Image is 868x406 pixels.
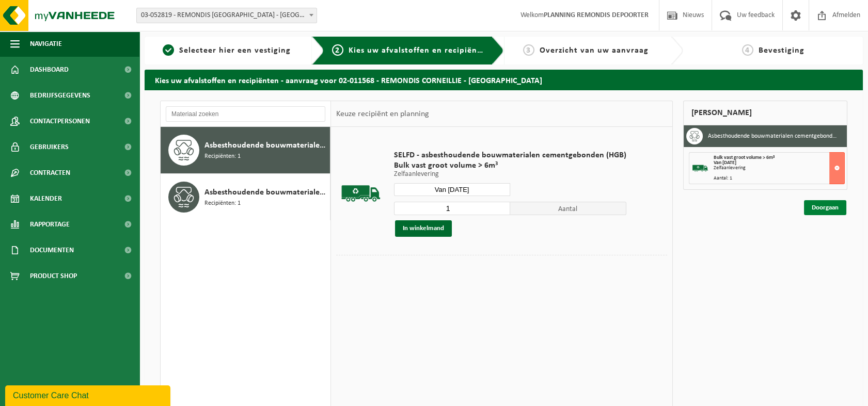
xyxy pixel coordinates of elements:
span: Gebruikers [30,134,69,160]
button: Asbesthoudende bouwmaterialen cementgebonden (hechtgebonden) Recipiënten: 1 [161,127,330,174]
span: Overzicht van uw aanvraag [540,46,649,55]
span: Bulk vast groot volume > 6m³ [394,160,626,171]
a: 1Selecteer hier een vestiging [150,44,304,57]
span: Bulk vast groot volume > 6m³ [714,155,775,160]
span: Documenten [30,237,74,263]
h2: Kies uw afvalstoffen en recipiënten - aanvraag voor 02-011568 - REMONDIS CORNEILLIE - [GEOGRAPHIC... [145,70,863,90]
input: Materiaal zoeken [166,106,325,122]
div: Zelfaanlevering [714,166,844,171]
div: [PERSON_NAME] [683,101,847,125]
span: 2 [332,44,343,56]
div: Aantal: 1 [714,176,844,181]
button: Asbesthoudende bouwmaterialen cementgebonden met isolatie(hechtgebonden) Recipiënten: 1 [161,174,330,220]
span: Recipiënten: 1 [204,199,241,208]
span: Recipiënten: 1 [204,152,241,161]
span: 1 [163,44,174,56]
input: Selecteer datum [394,183,510,196]
span: Aantal [510,202,626,215]
p: Zelfaanlevering [394,171,626,178]
span: 03-052819 - REMONDIS WEST-VLAANDEREN - OOSTENDE [137,8,317,23]
span: Kies uw afvalstoffen en recipiënten [349,46,491,55]
span: 03-052819 - REMONDIS WEST-VLAANDEREN - OOSTENDE [136,8,317,23]
strong: PLANNING REMONDIS DEPOORTER [544,11,649,19]
span: Selecteer hier een vestiging [179,46,291,55]
span: Asbesthoudende bouwmaterialen cementgebonden (hechtgebonden) [204,139,327,152]
span: Product Shop [30,263,77,289]
span: Kalender [30,186,62,212]
span: Bedrijfsgegevens [30,83,90,108]
strong: Van [DATE] [714,160,736,166]
span: Contactpersonen [30,108,90,134]
h3: Asbesthoudende bouwmaterialen cementgebonden (hechtgebonden) [708,128,839,144]
span: Contracten [30,160,70,186]
span: Navigatie [30,31,62,57]
span: 3 [523,44,534,56]
iframe: chat widget [5,383,172,406]
span: Dashboard [30,57,69,83]
span: Asbesthoudende bouwmaterialen cementgebonden met isolatie(hechtgebonden) [204,186,327,199]
button: In winkelmand [395,220,452,237]
span: Rapportage [30,212,70,237]
span: SELFD - asbesthoudende bouwmaterialen cementgebonden (HGB) [394,150,626,160]
span: 4 [742,44,753,56]
div: Keuze recipiënt en planning [331,101,434,127]
a: Doorgaan [804,200,846,215]
span: Bevestiging [759,46,804,55]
